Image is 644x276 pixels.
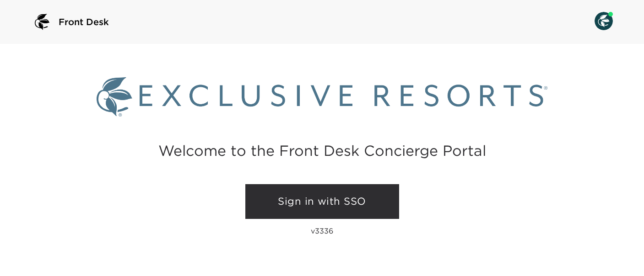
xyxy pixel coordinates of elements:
h2: Welcome to the Front Desk Concierge Portal [158,143,486,158]
img: logo [31,11,53,33]
img: Exclusive Resorts logo [97,77,547,117]
a: Sign in with SSO [245,184,399,219]
img: User [595,12,613,30]
span: Front Desk [59,16,109,28]
p: v3336 [311,226,333,235]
